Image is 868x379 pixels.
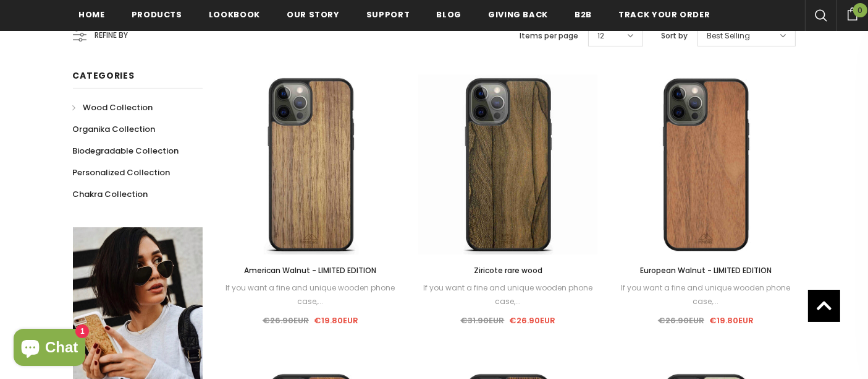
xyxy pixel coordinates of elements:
div: If you want a fine and unique wooden phone case,... [418,281,597,308]
a: 0 [836,6,868,20]
span: €26.90EUR [509,315,555,326]
span: €31.90EUR [460,315,504,326]
span: support [366,9,410,20]
span: €19.80EUR [709,315,754,326]
span: Biodegradable Collection [73,145,179,157]
label: Sort by [662,30,688,42]
div: If you want a fine and unique wooden phone case,... [616,281,795,308]
span: Chakra Collection [73,188,148,200]
span: American Walnut - LIMITED EDITION [244,265,376,276]
span: B2B [575,9,592,20]
label: Items per page [520,30,579,42]
span: Home [78,9,105,20]
span: Best Selling [707,30,751,42]
inbox-online-store-chat: Shopify online store chat [10,329,89,369]
span: Products [132,9,182,20]
span: Our Story [287,9,340,20]
span: Giving back [488,9,548,20]
a: Chakra Collection [73,183,148,205]
span: Wood Collection [83,102,153,113]
span: €26.90EUR [658,315,704,326]
span: Categories [73,69,135,82]
span: Refine by [95,28,129,42]
span: European Walnut - LIMITED EDITION [640,265,772,276]
span: Personalized Collection [73,167,171,178]
a: Wood Collection [73,97,153,118]
a: American Walnut - LIMITED EDITION [221,264,400,277]
a: Biodegradable Collection [73,140,179,162]
span: Organika Collection [73,123,156,135]
span: Blog [436,9,461,20]
span: Ziricote rare wood [474,265,542,276]
a: Organika Collection [73,118,156,140]
span: €26.90EUR [263,315,309,326]
a: Ziricote rare wood [418,264,597,277]
span: Lookbook [209,9,260,20]
a: European Walnut - LIMITED EDITION [616,264,795,277]
a: Personalized Collection [73,162,171,183]
div: If you want a fine and unique wooden phone case,... [221,281,400,308]
span: Track your order [618,9,710,20]
span: 0 [853,3,867,17]
span: €19.80EUR [314,315,358,326]
span: 12 [598,30,605,42]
